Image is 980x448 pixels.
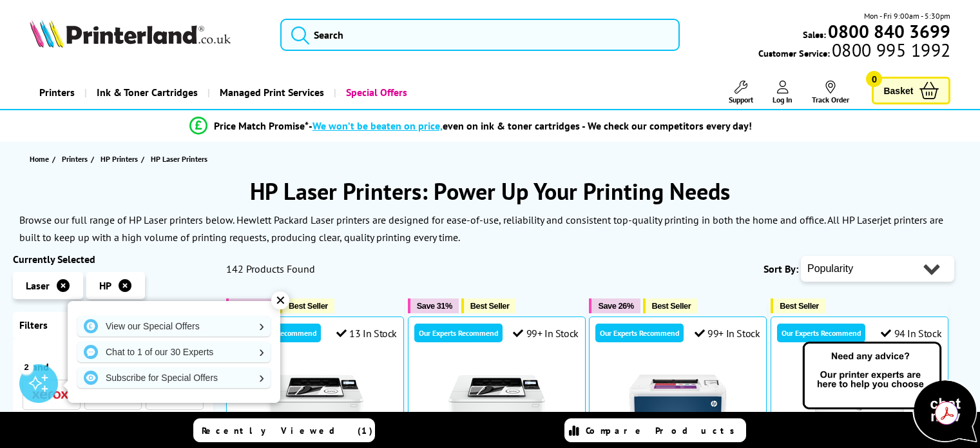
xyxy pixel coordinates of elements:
[417,301,452,311] span: Save 31%
[812,81,849,104] a: Track Order
[77,367,271,388] a: Subscribe for Special Offers
[30,76,84,109] a: Printers
[564,418,746,442] a: Compare Products
[101,152,138,166] span: HP Printers
[729,81,753,104] a: Support
[883,82,913,99] span: Basket
[652,301,691,311] span: Best Seller
[334,76,417,109] a: Special Offers
[586,425,742,436] span: Compare Products
[77,316,271,336] a: View our Special Offers
[881,327,941,340] div: 94 In Stock
[226,262,315,275] span: 142 Products Found
[280,19,680,51] input: Search
[830,44,950,56] span: 0800 995 1992
[758,44,950,59] span: Customer Service:
[193,418,375,442] a: Recently Viewed (1)
[513,327,579,340] div: 99+ In Stock
[214,119,309,132] span: Price Match Promise*
[408,298,459,313] button: Save 31%
[207,76,334,109] a: Managed Print Services
[764,262,798,275] span: Sort By:
[271,291,289,309] div: ✕
[309,119,752,132] div: - even on ink & toner cartridges - We check our competitors every day!
[202,425,373,436] span: Recently Viewed (1)
[828,19,950,43] b: 0800 840 3699
[872,77,950,104] a: Basket 0
[312,119,443,132] span: We won’t be beaten on price,
[866,71,882,87] span: 0
[771,298,825,313] button: Best Seller
[780,301,819,311] span: Best Seller
[77,342,271,362] a: Chat to 1 of our 30 Experts
[777,324,865,342] div: Our Experts Recommend
[62,152,88,166] span: Printers
[595,324,684,342] div: Our Experts Recommend
[336,327,397,340] div: 13 In Stock
[864,10,950,22] span: Mon - Fri 9:00am - 5:30pm
[84,76,207,109] a: Ink & Toner Cartridges
[773,81,793,104] a: Log In
[19,360,34,374] div: 2
[13,176,967,206] h1: HP Laser Printers: Power Up Your Printing Needs
[30,19,264,50] a: Printerland Logo
[30,152,52,166] a: Home
[289,301,328,311] span: Best Seller
[695,327,760,340] div: 99+ In Stock
[773,95,793,104] span: Log In
[643,298,698,313] button: Best Seller
[589,298,640,313] button: Save 26%
[99,279,111,292] span: HP
[414,324,503,342] div: Our Experts Recommend
[151,154,207,164] span: HP Laser Printers
[19,318,48,331] span: Filters
[826,25,950,37] a: 0800 840 3699
[19,213,943,244] p: Browse our full range of HP Laser printers below. Hewlett Packard Laser printers are designed for...
[26,279,50,292] span: Laser
[470,301,510,311] span: Best Seller
[30,19,231,48] img: Printerland Logo
[803,28,826,41] span: Sales:
[598,301,633,311] span: Save 26%
[729,95,753,104] span: Support
[6,115,935,137] li: modal_Promise
[62,152,91,166] a: Printers
[97,76,198,109] span: Ink & Toner Cartridges
[280,298,334,313] button: Best Seller
[461,298,516,313] button: Best Seller
[101,152,141,166] a: HP Printers
[13,253,213,266] div: Currently Selected
[800,340,980,445] img: Open Live Chat window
